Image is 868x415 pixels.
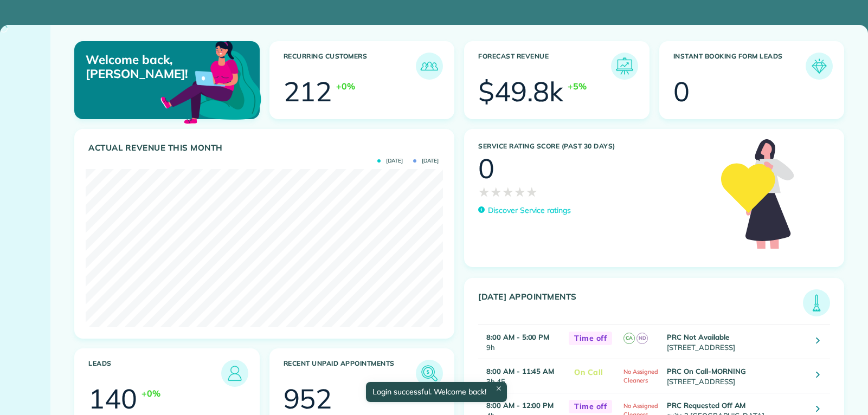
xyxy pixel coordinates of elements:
p: Welcome back, [PERSON_NAME]! [86,53,200,81]
td: [STREET_ADDRESS] [664,325,808,359]
td: 9h [478,325,563,359]
span: ★ [490,182,502,202]
strong: 8:00 AM - 5:00 PM [486,333,549,341]
span: ★ [502,182,514,202]
td: [STREET_ADDRESS] [664,359,808,393]
img: icon_forecast_revenue-8c13a41c7ed35a8dcfafea3cbb826a0462acb37728057bba2d056411b612bbbe.png [614,55,635,77]
h3: Service Rating score (past 30 days) [478,142,710,150]
span: ★ [526,182,538,202]
span: No Assigned Cleaners [623,368,658,385]
span: On Call [569,366,609,379]
p: Discover Service ratings [488,205,571,216]
div: 0 [478,155,494,182]
div: Login successful. Welcome back! [366,382,507,402]
strong: PRC On Call-MORNING [667,367,745,375]
strong: 8:00 AM - 11:45 AM [486,367,554,375]
div: 952 [284,385,332,412]
div: +0% [142,387,160,400]
img: icon_recurring_customers-cf858462ba22bcd05b5a5880d41d6543d210077de5bb9ebc9590e49fd87d84ed.png [419,55,440,77]
img: icon_form_leads-04211a6a04a5b2264e4ee56bc0799ec3eb69b7e499cbb523a139df1d13a81ae0.png [808,55,830,77]
strong: 8:00 AM - 12:00 PM [486,401,554,410]
div: $49.8k [478,78,563,105]
span: [DATE] [377,158,403,164]
div: 212 [284,78,332,105]
h3: Leads [88,360,221,387]
span: [DATE] [413,158,439,164]
img: dashboard_welcome-42a62b7d889689a78055ac9021e634bf52bae3f8056760290aed330b23ab8690.png [158,29,263,134]
strong: PRC Requested Off AM [667,401,745,410]
span: CA [623,333,635,344]
span: Time off [569,332,612,345]
div: 140 [88,385,137,412]
strong: PRC Not Available [667,333,729,341]
h3: [DATE] Appointments [478,292,803,316]
img: icon_unpaid_appointments-47b8ce3997adf2238b356f14209ab4cced10bd1f174958f3ca8f1d0dd7fffeee.png [419,362,440,384]
div: 0 [673,78,690,105]
div: +5% [568,80,587,93]
span: ★ [514,182,526,202]
h3: Instant Booking Form Leads [673,53,806,80]
img: icon_todays_appointments-901f7ab196bb0bea1936b74009e4eb5ffbc2d2711fa7634e0d609ed5ef32b18b.png [806,292,827,314]
span: ★ [478,182,490,202]
span: Time off [569,400,612,413]
span: ND [636,333,648,344]
h3: Actual Revenue this month [88,143,443,153]
div: +0% [336,80,355,93]
img: icon_leads-1bed01f49abd5b7fead27621c3d59655bb73ed531f8eeb49469d10e621d6b896.png [224,362,246,384]
td: 3h 45 [478,359,563,393]
h3: Recurring Customers [284,53,416,80]
h3: Recent unpaid appointments [284,360,416,387]
a: Discover Service ratings [478,205,571,216]
h3: Forecast Revenue [478,53,611,80]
